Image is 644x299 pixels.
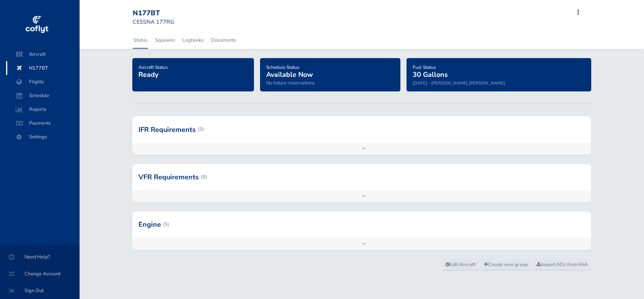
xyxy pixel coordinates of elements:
[266,70,313,79] span: Available Now
[14,75,72,89] span: Flights
[133,32,148,49] a: Status
[533,259,591,271] a: Import ADs from FAA
[133,18,174,26] small: CESSNA 177RG
[413,64,436,70] span: Fuel Status
[14,130,72,144] span: Settings
[154,32,176,49] a: Squawks
[133,9,188,18] div: N177BT
[9,250,70,264] span: Need Help?
[537,261,588,268] span: Import ADs from FAA
[14,47,72,61] span: Aircraft
[266,80,315,86] span: No future reservations
[266,64,299,70] span: Schedule Status
[446,261,475,268] span: Edit Aircraft
[413,70,448,79] span: 30 Gallons
[138,64,168,70] span: Aircraft Status
[442,259,479,271] a: Edit Aircraft
[210,32,237,49] a: Documents
[138,70,158,79] span: Ready
[14,102,72,116] span: Reports
[481,259,531,271] a: Create new group
[14,61,72,75] span: N177BT
[266,62,313,80] a: Schedule StatusAvailable Now
[9,267,70,281] span: Change Account
[14,89,72,102] span: Schedule
[484,261,528,268] span: Create new group
[182,32,204,49] a: Logbooks
[24,13,49,36] img: coflyt logo
[413,80,505,86] small: [DATE] - [PERSON_NAME] [PERSON_NAME]
[9,284,70,297] span: Sign Out
[14,116,72,130] span: Payments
